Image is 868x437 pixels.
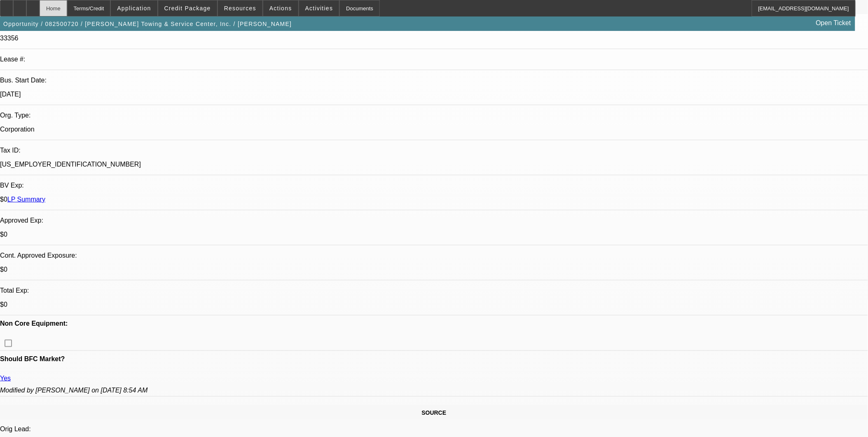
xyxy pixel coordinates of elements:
[111,0,157,16] button: Application
[218,0,262,16] button: Resources
[158,0,217,16] button: Credit Package
[305,5,333,12] span: Activities
[269,5,292,12] span: Actions
[164,5,211,12] span: Credit Package
[224,5,256,12] span: Resources
[7,196,45,203] a: LP Summary
[422,409,447,416] span: SOURCE
[813,16,854,30] a: Open Ticket
[3,21,292,27] span: Opportunity / 082500720 / [PERSON_NAME] Towing & Service Center, Inc. / [PERSON_NAME]
[263,0,298,16] button: Actions
[117,5,151,12] span: Application
[299,0,339,16] button: Activities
